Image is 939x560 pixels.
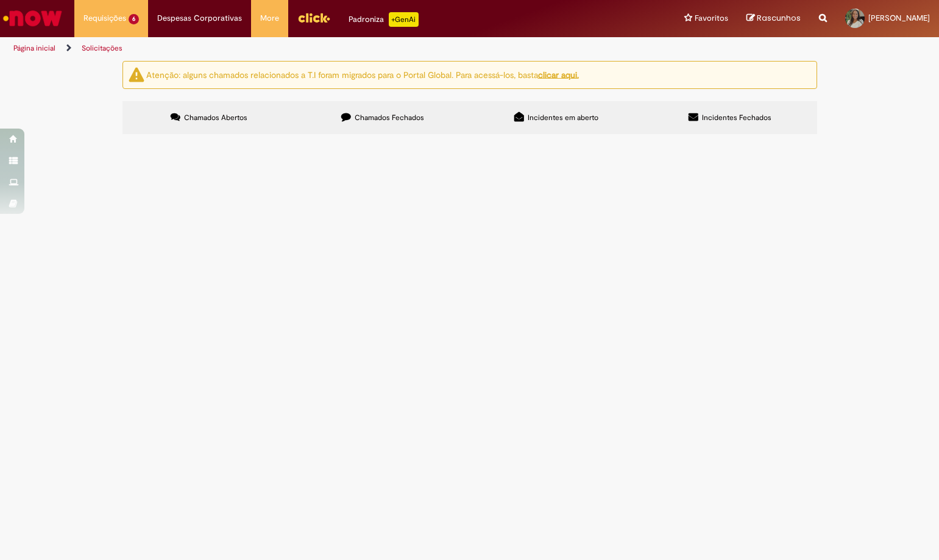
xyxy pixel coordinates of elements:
[695,12,728,24] span: Favoritos
[13,43,55,53] a: Página inicial
[702,113,771,122] span: Incidentes Fechados
[868,13,930,23] span: [PERSON_NAME]
[746,13,801,24] a: Rascunhos
[349,12,419,27] div: Padroniza
[1,6,64,30] img: ServiceNow
[82,43,122,53] a: Solicitações
[129,14,139,24] span: 6
[355,113,424,122] span: Chamados Fechados
[157,12,242,24] span: Despesas Corporativas
[389,12,419,27] p: +GenAi
[757,12,801,24] span: Rascunhos
[9,37,617,60] ul: Trilhas de página
[528,113,598,122] span: Incidentes em aberto
[83,12,126,24] span: Requisições
[538,69,579,80] a: clicar aqui.
[297,9,330,27] img: click_logo_yellow_360x200.png
[260,12,279,24] span: More
[146,69,579,80] ng-bind-html: Atenção: alguns chamados relacionados a T.I foram migrados para o Portal Global. Para acessá-los,...
[184,113,247,122] span: Chamados Abertos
